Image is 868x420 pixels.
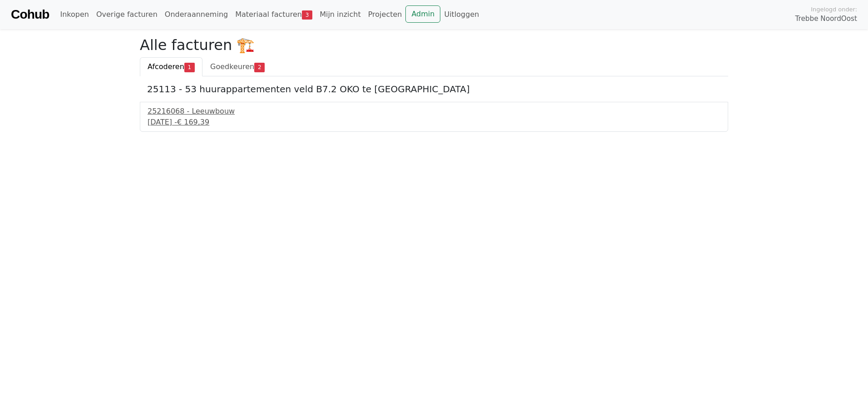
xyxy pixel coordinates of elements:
a: 25216068 - Leeuwbouw[DATE] -€ 169,39 [148,106,720,128]
a: Mijn inzicht [316,5,365,24]
span: Trebbe NoordOost [795,14,857,24]
div: 25216068 - Leeuwbouw [148,106,720,117]
span: 2 [254,63,265,72]
a: Uitloggen [440,5,483,24]
span: Goedkeuren [210,62,254,71]
a: Materiaal facturen3 [232,5,316,24]
a: Projecten [365,5,406,24]
a: Goedkeuren2 [202,57,272,76]
span: 3 [302,10,312,20]
h5: 25113 - 53 huurappartementen veld B7.2 OKO te [GEOGRAPHIC_DATA] [147,84,721,95]
a: Onderaanneming [161,5,232,24]
a: Afcoderen1 [140,57,202,76]
a: Overige facturen [93,5,161,24]
span: Afcoderen [148,62,184,71]
a: Admin [405,5,440,23]
a: Inkopen [56,5,92,24]
h2: Alle facturen 🏗️ [140,36,728,54]
span: 1 [184,63,195,72]
div: [DATE] - [148,117,720,128]
span: € 169,39 [177,118,209,126]
a: Cohub [11,4,49,25]
span: Ingelogd onder: [811,5,857,14]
